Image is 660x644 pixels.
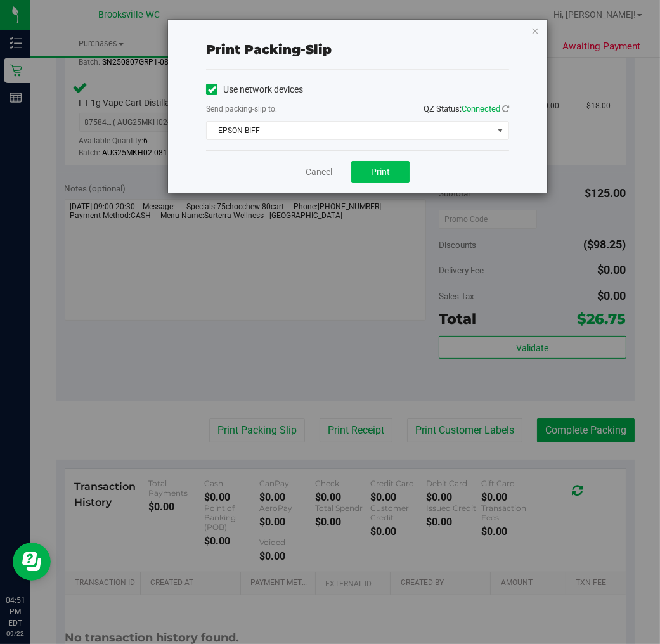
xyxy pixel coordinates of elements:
[306,165,332,179] a: Cancel
[493,122,508,139] span: select
[206,83,303,96] label: Use network devices
[206,103,277,115] label: Send packing-slip to:
[462,104,500,113] span: Connected
[207,122,493,139] span: EPSON-BIFF
[371,167,390,177] span: Print
[351,161,410,183] button: Print
[206,42,332,57] span: Print packing-slip
[13,543,51,581] iframe: Resource center
[424,104,509,113] span: QZ Status:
